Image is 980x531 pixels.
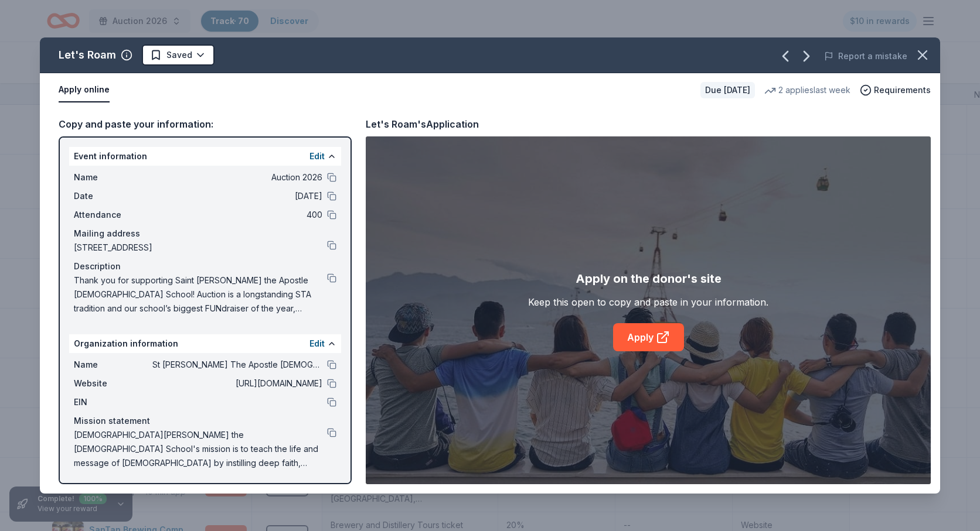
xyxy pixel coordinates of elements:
[74,376,152,390] span: Website
[59,78,110,102] button: Apply online
[700,82,755,98] div: Due [DATE]
[74,170,152,184] span: Name
[74,189,152,203] span: Date
[613,323,684,351] a: Apply
[59,46,116,64] div: Let's Roam
[152,376,322,390] span: [URL][DOMAIN_NAME]
[309,149,325,163] button: Edit
[69,147,341,166] div: Event information
[74,358,152,372] span: Name
[166,48,192,62] span: Saved
[74,241,327,255] span: [STREET_ADDRESS]
[576,269,722,288] div: Apply on the donor's site
[824,49,907,63] button: Report a mistake
[764,83,850,97] div: 2 applies last week
[59,117,352,132] div: Copy and paste your information:
[74,259,336,273] div: Description
[74,395,152,409] span: EIN
[860,83,931,97] button: Requirements
[74,428,327,470] span: [DEMOGRAPHIC_DATA][PERSON_NAME] the [DEMOGRAPHIC_DATA] School's mission is to teach the life and ...
[309,337,325,351] button: Edit
[152,358,322,372] span: St [PERSON_NAME] The Apostle [DEMOGRAPHIC_DATA] School
[874,83,931,97] span: Requirements
[69,334,341,353] div: Organization information
[74,227,336,241] div: Mailing address
[152,208,322,222] span: 400
[152,189,322,203] span: [DATE]
[74,414,336,428] div: Mission statement
[74,208,152,222] span: Attendance
[152,170,322,184] span: Auction 2026
[74,273,327,316] span: Thank you for supporting Saint [PERSON_NAME] the Apostle [DEMOGRAPHIC_DATA] School! Auction is a ...
[366,117,479,132] div: Let's Roam's Application
[142,44,215,66] button: Saved
[528,295,768,309] div: Keep this open to copy and paste in your information.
